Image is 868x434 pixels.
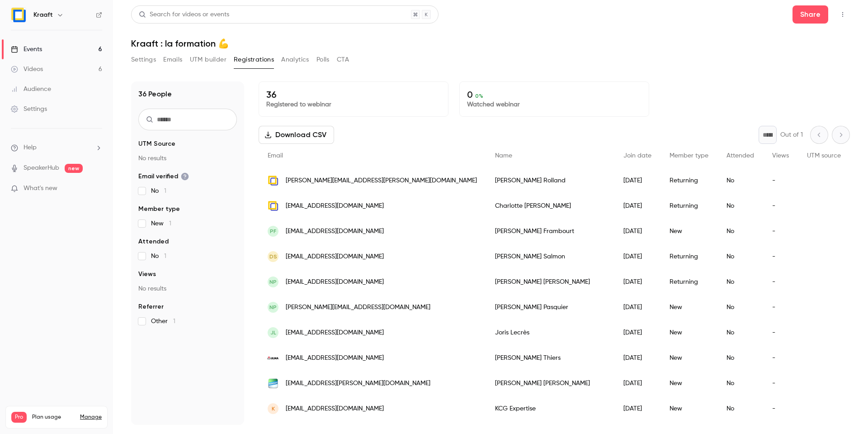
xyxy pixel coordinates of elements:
[780,130,803,139] p: Out of 1
[286,201,384,211] span: [EMAIL_ADDRESS][DOMAIN_NAME]
[268,357,278,359] img: ulmaconstruction.fr
[268,200,278,211] img: kraaft.co
[269,303,277,311] span: NP
[763,371,798,396] div: -
[717,396,763,421] div: No
[138,139,175,148] span: UTM Source
[80,414,102,421] a: Manage
[138,154,237,163] p: No results
[614,269,660,295] div: [DATE]
[726,153,754,159] span: Attended
[164,253,166,259] span: 1
[286,353,384,363] span: [EMAIL_ADDRESS][DOMAIN_NAME]
[131,52,156,67] button: Settings
[717,345,763,371] div: No
[151,186,166,196] span: No
[269,278,277,286] span: NP
[138,302,164,311] span: Referrer
[163,52,182,67] button: Emails
[660,295,717,320] div: New
[495,153,512,159] span: Name
[486,345,614,371] div: [PERSON_NAME] Thiers
[268,153,283,159] span: Email
[660,269,717,295] div: Returning
[286,328,384,338] span: [EMAIL_ADDRESS][DOMAIN_NAME]
[717,244,763,269] div: No
[234,52,274,67] button: Registrations
[660,168,717,193] div: Returning
[763,244,798,269] div: -
[763,396,798,421] div: -
[763,345,798,371] div: -
[614,219,660,244] div: [DATE]
[793,5,828,24] button: Share
[614,193,660,219] div: [DATE]
[11,105,47,114] div: Settings
[266,89,441,100] p: 36
[717,295,763,320] div: No
[660,320,717,345] div: New
[24,163,59,173] a: SpeakerHub
[286,379,430,388] span: [EMAIL_ADDRESS][PERSON_NAME][DOMAIN_NAME]
[169,220,171,227] span: 1
[486,295,614,320] div: [PERSON_NAME] Pasquier
[33,10,53,19] h6: Kraaft
[138,139,237,326] section: facet-groups
[717,371,763,396] div: No
[268,175,278,186] img: kraaft.co
[614,244,660,269] div: [DATE]
[807,153,841,159] span: UTM source
[32,414,75,421] span: Plan usage
[763,269,798,295] div: -
[270,329,276,337] span: JL
[272,405,275,413] span: K
[11,8,26,22] img: Kraaft
[138,270,156,279] span: Views
[164,188,166,194] span: 1
[772,153,789,159] span: Views
[763,320,798,345] div: -
[486,168,614,193] div: [PERSON_NAME] Rolland
[281,52,309,67] button: Analytics
[660,345,717,371] div: New
[475,93,483,99] span: 0 %
[286,277,384,287] span: [EMAIL_ADDRESS][DOMAIN_NAME]
[614,345,660,371] div: [DATE]
[670,153,708,159] span: Member type
[11,85,51,94] div: Audience
[660,396,717,421] div: New
[138,172,189,181] span: Email verified
[486,396,614,421] div: KCG Expertise
[173,318,175,324] span: 1
[486,244,614,269] div: [PERSON_NAME] Salmon
[139,10,229,19] div: Search for videos or events
[190,52,226,67] button: UTM builder
[270,227,276,235] span: PF
[138,237,169,246] span: Attended
[286,227,384,236] span: [EMAIL_ADDRESS][DOMAIN_NAME]
[316,52,330,67] button: Polls
[286,404,384,414] span: [EMAIL_ADDRESS][DOMAIN_NAME]
[24,184,57,193] span: What's new
[763,168,798,193] div: -
[614,168,660,193] div: [DATE]
[614,371,660,396] div: [DATE]
[763,295,798,320] div: -
[660,219,717,244] div: New
[138,284,237,293] p: No results
[763,219,798,244] div: -
[131,38,850,49] h1: Kraaft : la formation 💪
[623,153,651,159] span: Join date
[717,269,763,295] div: No
[151,219,171,228] span: New
[151,317,175,326] span: Other
[269,253,277,261] span: DS
[268,378,278,389] img: husson.eu
[660,193,717,219] div: Returning
[486,219,614,244] div: [PERSON_NAME] Frambourt
[763,193,798,219] div: -
[467,89,642,100] p: 0
[65,164,83,173] span: new
[717,168,763,193] div: No
[138,205,180,214] span: Member type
